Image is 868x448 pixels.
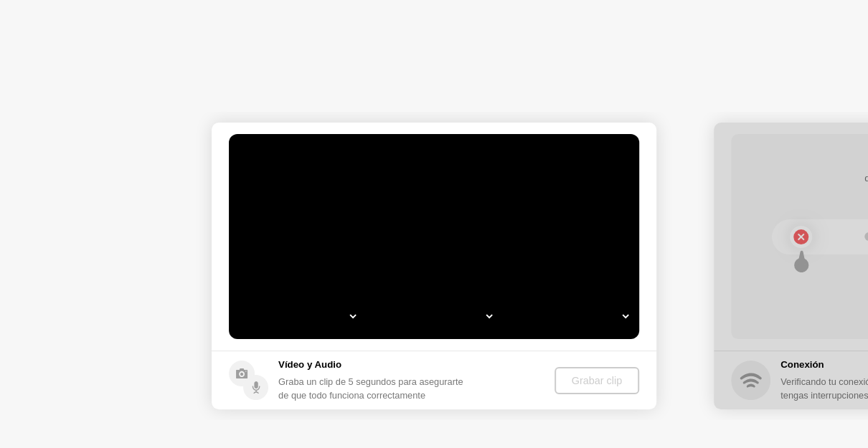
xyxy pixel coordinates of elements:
[278,375,470,402] div: Graba un clip de 5 segundos para asegurarte de que todo funciona correctamente
[560,375,633,386] div: Grabar clip
[509,302,631,330] select: Available microphones
[278,358,470,372] h5: Vídeo y Audio
[372,302,495,330] select: Available speakers
[555,367,639,394] button: Grabar clip
[236,302,359,330] select: Available cameras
